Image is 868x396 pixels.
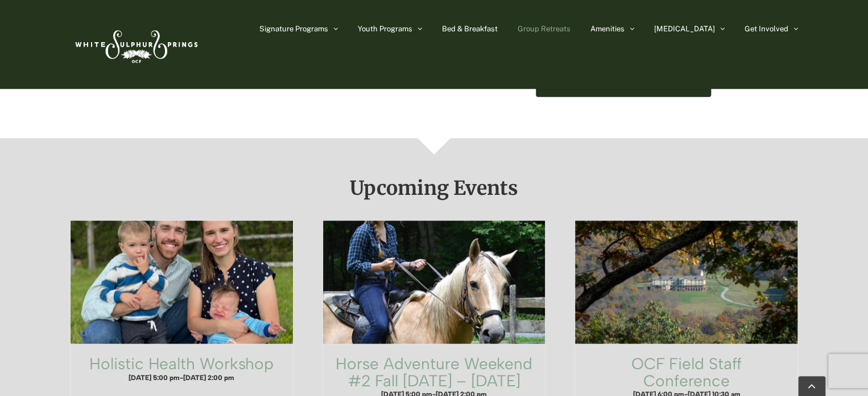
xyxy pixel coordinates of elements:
[70,178,798,198] h2: Upcoming Events
[71,221,293,344] a: Holistic Health Workshop
[518,25,571,32] span: Group Retreats
[70,18,201,71] img: White Sulphur Springs Logo
[631,354,742,390] a: OCF Field Staff Conference
[336,354,532,390] a: Horse Adventure Weekend #2 Fall [DATE] – [DATE]
[82,373,282,383] h4: -
[575,221,797,344] a: OCF Field Staff Conference
[259,25,328,32] span: Signature Programs
[129,374,180,382] span: [DATE] 5:00 pm
[590,25,625,32] span: Amenities
[442,25,498,32] span: Bed & Breakfast
[323,221,545,344] a: Horse Adventure Weekend #2 Fall Friday – Sunday
[183,374,234,382] span: [DATE] 2:00 pm
[654,25,715,32] span: [MEDICAL_DATA]
[358,25,412,32] span: Youth Programs
[89,354,274,373] a: Holistic Health Workshop
[745,25,788,32] span: Get Involved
